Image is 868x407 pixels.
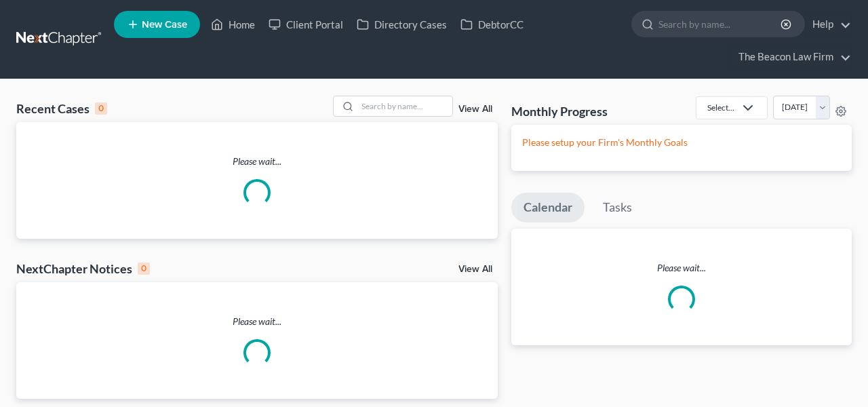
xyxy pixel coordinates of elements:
div: Recent Cases [16,100,107,117]
div: 0 [138,263,150,275]
a: Home [204,12,262,37]
a: View All [458,104,492,114]
div: Select... [707,102,734,113]
a: View All [458,265,492,274]
a: DebtorCC [454,12,530,37]
a: Directory Cases [350,12,454,37]
h3: Monthly Progress [511,103,608,119]
p: Please wait... [16,315,498,328]
input: Search by name... [658,12,783,37]
p: Please wait... [511,261,852,275]
a: Help [806,12,851,37]
p: Please wait... [16,155,498,168]
div: NextChapter Notices [16,260,150,277]
a: Tasks [591,193,644,222]
a: The Beacon Law Firm [732,45,851,69]
span: New Case [142,20,187,30]
a: Calendar [511,193,585,222]
input: Search by name... [357,96,452,116]
p: Please setup your Firm's Monthly Goals [522,136,841,149]
a: Client Portal [262,12,350,37]
div: 0 [95,102,107,115]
